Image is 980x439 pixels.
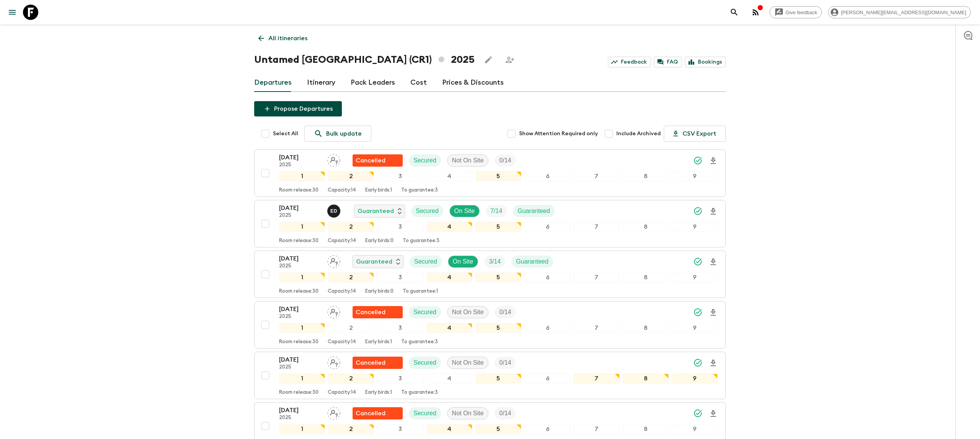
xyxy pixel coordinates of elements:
div: Trip Fill [484,256,505,268]
div: 2 [328,272,374,282]
p: Secured [413,156,436,165]
p: Guaranteed [516,257,549,266]
div: Trip Fill [495,357,516,369]
div: 5 [475,373,521,383]
p: 2025 [279,364,321,370]
div: 7 [573,171,619,181]
div: 2 [328,222,374,232]
div: 4 [426,323,472,333]
p: Secured [413,358,436,367]
div: 2 [328,373,374,383]
p: To guarantee: 3 [401,339,438,345]
div: 4 [426,222,472,232]
p: Secured [413,308,436,317]
a: Pack Leaders [351,74,395,92]
div: 9 [672,323,718,333]
div: 3 [377,373,423,383]
div: 7 [573,424,619,434]
p: Room release: 30 [279,339,318,345]
div: Trip Fill [495,154,516,167]
div: 6 [524,424,570,434]
div: 6 [524,272,570,282]
p: Not On Site [452,409,484,418]
div: Not On Site [447,407,489,419]
div: 5 [475,171,521,181]
p: Room release: 30 [279,288,318,295]
div: 3 [377,424,423,434]
div: 9 [672,272,718,282]
div: Secured [409,154,441,167]
p: To guarantee: 3 [403,238,439,244]
div: 1 [279,222,325,232]
p: All itineraries [268,34,307,43]
svg: Download Onboarding [709,207,718,216]
p: On Site [454,206,475,216]
div: Secured [411,205,443,217]
p: Room release: 30 [279,390,318,396]
svg: Download Onboarding [709,308,718,317]
p: Not On Site [452,308,484,317]
a: Give feedback [769,6,822,18]
span: Assign pack leader [327,156,340,162]
p: 7 / 14 [490,206,502,216]
div: 7 [573,323,619,333]
p: Cancelled [356,409,385,418]
div: 8 [623,171,669,181]
button: [DATE]2025Assign pack leaderFlash Pack cancellationSecuredNot On SiteTrip Fill123456789Room relea... [254,149,726,197]
button: Propose Departures [254,101,342,116]
p: Guaranteed [518,206,550,216]
button: [DATE]2025Assign pack leaderGuaranteedSecuredOn SiteTrip FillGuaranteed123456789Room release:30Ca... [254,251,726,298]
a: Bulk update [304,126,371,142]
div: 1 [279,373,325,383]
p: 2025 [279,213,321,219]
button: ED [327,205,342,218]
p: Secured [416,206,439,216]
div: 8 [623,373,669,383]
span: Assign pack leader [327,257,340,264]
p: 0 / 14 [499,358,511,367]
svg: Synced Successfully [693,308,702,317]
p: 0 / 14 [499,156,511,165]
span: Share this itinerary [502,52,518,67]
span: Include Archived [616,130,661,138]
p: 0 / 14 [499,409,511,418]
svg: Synced Successfully [693,358,702,367]
div: 2 [328,171,374,181]
div: 1 [279,272,325,282]
div: 1 [279,171,325,181]
div: 9 [672,171,718,181]
div: 1 [279,424,325,434]
div: 5 [475,222,521,232]
div: 1 [279,323,325,333]
p: 2025 [279,162,321,168]
div: 9 [672,222,718,232]
div: 5 [475,323,521,333]
div: 3 [377,323,423,333]
p: Secured [413,409,436,418]
svg: Synced Successfully [693,156,702,165]
a: Departures [254,74,292,92]
p: On Site [453,257,473,266]
div: 6 [524,373,570,383]
svg: Download Onboarding [709,409,718,418]
button: search adventures [727,5,742,20]
p: Capacity: 14 [328,339,356,345]
div: Secured [410,256,442,268]
p: To guarantee: 3 [401,390,438,396]
p: Early birds: 0 [365,238,394,244]
a: Prices & Discounts [442,74,504,92]
div: 4 [426,424,472,434]
p: Capacity: 14 [328,288,356,295]
span: Give feedback [781,10,822,15]
p: To guarantee: 3 [401,187,438,193]
button: Edit this itinerary [481,52,496,67]
div: 4 [426,373,472,383]
button: [DATE]2025Assign pack leaderFlash Pack cancellationSecuredNot On SiteTrip Fill123456789Room relea... [254,352,726,399]
div: Flash Pack cancellation [353,407,403,419]
div: Not On Site [447,154,489,167]
svg: Synced Successfully [693,409,702,418]
p: Not On Site [452,156,484,165]
div: 2 [328,424,374,434]
a: All itineraries [254,31,312,46]
div: Flash Pack cancellation [353,357,403,369]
